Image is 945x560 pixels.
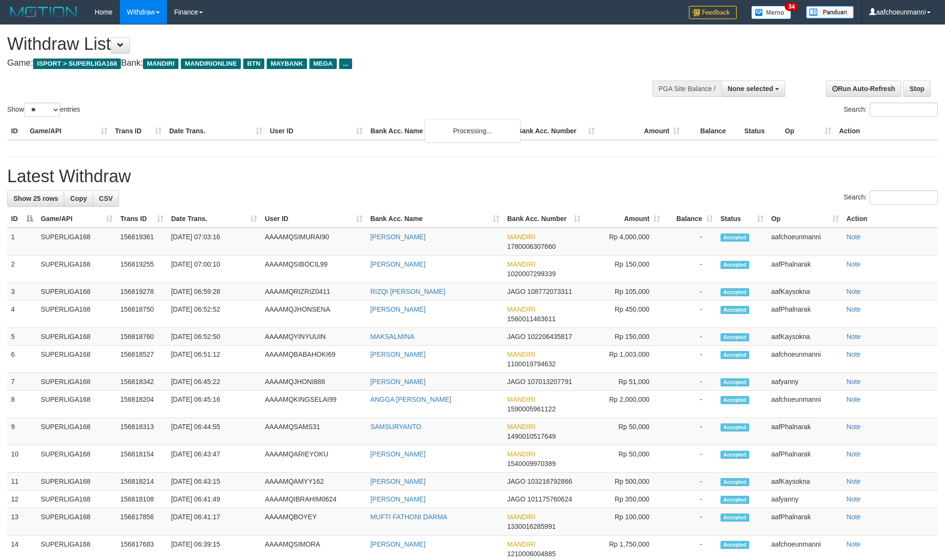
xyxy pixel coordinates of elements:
span: Copy 1330016285991 to clipboard [507,523,555,530]
a: Stop [903,81,931,97]
td: SUPERLIGA168 [37,490,117,508]
span: Accepted [721,396,749,404]
span: Copy 103216792866 to clipboard [527,478,572,485]
td: [DATE] 06:52:52 [167,301,261,328]
td: SUPERLIGA168 [37,508,117,536]
span: None selected [728,85,773,93]
a: Note [847,450,861,458]
td: aafchoeunmanni [768,391,843,418]
a: [PERSON_NAME] [370,478,425,485]
span: MANDIRIONLINE [181,58,241,69]
td: 156819255 [117,256,167,283]
span: Accepted [721,306,749,314]
th: Bank Acc. Name: activate to sort column ascending [366,210,503,228]
label: Search: [844,103,938,117]
span: Accepted [721,478,749,486]
td: aafKaysokna [768,473,843,490]
td: aafchoeunmanni [768,228,843,256]
a: Note [847,378,861,385]
td: Rp 150,000 [584,256,664,283]
th: Game/API: activate to sort column ascending [37,210,117,228]
td: Rp 500,000 [584,473,664,490]
td: AAAAMQSIBOCIL99 [261,256,366,283]
span: MANDIRI [507,233,535,241]
td: [DATE] 06:43:47 [167,445,261,473]
td: AAAAMQBOYEY [261,508,366,536]
td: 2 [7,256,37,283]
td: Rp 100,000 [584,508,664,536]
label: Search: [844,190,938,205]
td: 156818108 [117,490,167,508]
td: Rp 450,000 [584,301,664,328]
th: ID [7,122,26,140]
a: [PERSON_NAME] [370,350,425,358]
td: AAAAMQIBRAHIM0624 [261,490,366,508]
th: Date Trans.: activate to sort column ascending [167,210,261,228]
td: AAAAMQYINYUUIN [261,328,366,346]
a: [PERSON_NAME] [370,305,425,313]
td: aafPhalnarak [768,508,843,536]
span: Copy 1560011463611 to clipboard [507,315,555,323]
td: 156818750 [117,301,167,328]
td: aafPhalnarak [768,301,843,328]
td: [DATE] 07:03:16 [167,228,261,256]
a: SAMSURYANTO [370,423,422,431]
td: Rp 350,000 [584,490,664,508]
td: 4 [7,301,37,328]
td: SUPERLIGA168 [37,373,117,391]
span: JAGO [507,333,525,340]
a: [PERSON_NAME] [370,540,425,548]
th: Date Trans. [165,122,266,140]
span: Copy 108772073311 to clipboard [527,288,572,295]
td: Rp 150,000 [584,328,664,346]
td: [DATE] 06:41:49 [167,490,261,508]
td: [DATE] 06:52:50 [167,328,261,346]
td: [DATE] 06:45:22 [167,373,261,391]
span: Copy 1490010517649 to clipboard [507,432,555,440]
img: panduan.png [806,6,854,19]
th: Balance: activate to sort column ascending [664,210,717,228]
span: ... [339,58,352,69]
a: ANGGA [PERSON_NAME] [370,396,451,403]
a: Note [847,233,861,241]
td: 6 [7,346,37,373]
span: Copy [70,195,87,202]
span: Copy 102206435817 to clipboard [527,333,572,340]
img: Button%20Memo.svg [751,6,791,19]
th: Bank Acc. Number [513,122,599,140]
td: - [664,328,717,346]
td: Rp 1,003,000 [584,346,664,373]
span: MANDIRI [143,58,178,69]
th: Trans ID: activate to sort column ascending [117,210,167,228]
td: AAAAMQAMYY162 [261,473,366,490]
span: Copy 1210006004885 to clipboard [507,550,555,558]
td: 13 [7,508,37,536]
td: 156818204 [117,391,167,418]
h1: Withdraw List [7,35,620,54]
td: aafPhalnarak [768,418,843,445]
td: - [664,490,717,508]
td: SUPERLIGA168 [37,346,117,373]
a: [PERSON_NAME] [370,260,425,268]
a: Note [847,288,861,295]
td: 7 [7,373,37,391]
td: AAAAMQSIMURAI90 [261,228,366,256]
td: Rp 2,000,000 [584,391,664,418]
td: - [664,508,717,536]
th: Op [781,122,835,140]
span: Accepted [721,423,749,432]
span: Copy 101175760624 to clipboard [527,495,572,503]
td: [DATE] 06:59:28 [167,283,261,301]
span: Accepted [721,351,749,359]
th: Status [740,122,781,140]
span: Accepted [721,541,749,549]
th: User ID: activate to sort column ascending [261,210,366,228]
td: 1 [7,228,37,256]
span: JAGO [507,378,525,385]
th: Op: activate to sort column ascending [768,210,843,228]
td: [DATE] 06:45:16 [167,391,261,418]
td: SUPERLIGA168 [37,473,117,490]
div: Processing... [425,119,520,143]
a: Note [847,495,861,503]
span: MANDIRI [507,260,535,268]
